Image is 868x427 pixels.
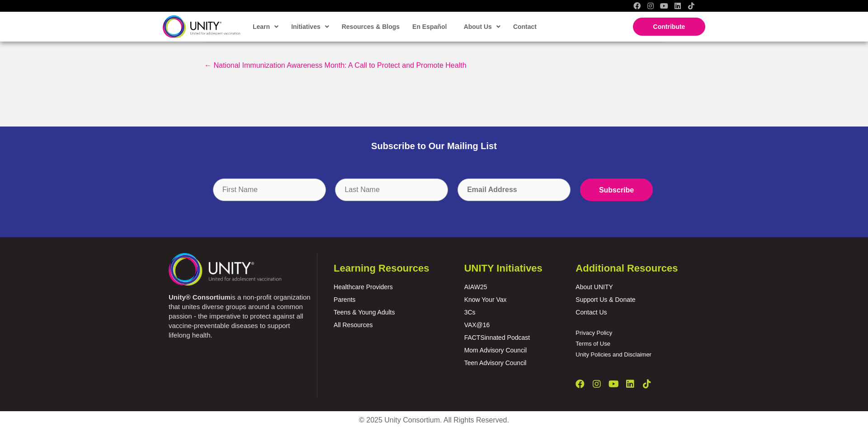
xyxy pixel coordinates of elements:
[576,283,613,291] a: About UNITY
[674,2,681,9] a: LinkedIn
[204,58,467,75] a: ← National Immunization Awareness Month: A Call to Protect and Promote Health
[334,309,395,316] a: Teens & Young Adults
[464,296,507,303] a: Know Your Vax
[334,263,429,274] span: Learning Resources
[576,380,585,389] a: Facebook
[576,329,612,336] a: Privacy Policy
[464,263,542,274] span: UNITY Initiatives
[169,293,231,301] strong: Unity® Consortium
[642,380,651,389] a: TikTok
[688,2,695,9] a: TikTok
[633,18,705,36] a: Contribute
[633,2,641,9] a: Facebook
[342,23,400,30] span: Resources & Blogs
[334,283,393,291] a: Healthcare Providers
[464,20,500,33] span: About Us
[334,296,355,303] a: Parents
[576,351,651,358] a: Unity Policies and Disclaimer
[194,413,674,427] p: © 2025 Unity Consortium. All Rights Reserved.
[458,178,571,201] input: Email Address
[371,141,497,151] span: Subscribe to Our Mailing List
[213,178,326,201] input: First Name
[464,347,527,354] a: Mom Advisory Council
[576,263,678,274] span: Additional Resources
[580,178,653,201] input: Subscribe
[169,292,312,340] p: is a non-profit organization that unites diverse groups around a common passion - the imperative ...
[337,16,403,37] a: Resources & Blogs
[253,20,278,33] span: Learn
[169,253,282,285] img: unity-logo
[459,16,504,37] a: About Us
[203,42,665,90] nav: Posts
[509,16,540,37] a: Contact
[576,309,607,316] a: Contact Us
[576,340,610,347] a: Terms of Use
[513,23,537,30] span: Contact
[626,380,635,389] a: LinkedIn
[408,16,450,37] a: En Español
[163,15,241,38] img: unity-logo-dark
[653,23,685,30] span: Contribute
[334,321,373,328] a: All Resources
[464,309,476,316] a: 3Cs
[647,2,654,9] a: Instagram
[464,321,490,328] a: VAX@16
[412,23,447,30] span: En Español
[464,334,530,341] a: FACTSinnated Podcast
[592,380,601,389] a: Instagram
[464,359,527,366] a: Teen Advisory Council
[576,296,635,303] a: Support Us & Donate
[291,20,329,33] span: Initiatives
[609,380,618,389] a: YouTube
[660,2,668,9] a: YouTube
[335,178,448,201] input: Last Name
[464,283,487,291] a: AIAW25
